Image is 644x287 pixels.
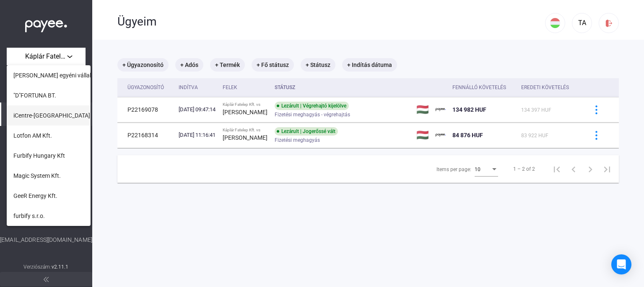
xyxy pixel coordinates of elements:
span: "D"FORTUNA BT. [13,90,56,100]
span: iCentre-[GEOGRAPHIC_DATA] Kft. [13,110,101,120]
span: Furbify Hungary Kft [13,151,65,161]
span: GeeR Energy Kft. [13,191,57,201]
span: Magic System Kft. [13,171,61,181]
span: furbify s.r.o. [13,211,45,221]
span: Lotfon AM Kft. [13,131,52,141]
div: Open Intercom Messenger [611,254,631,274]
span: [PERSON_NAME] egyéni vállalkozó [13,70,104,80]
